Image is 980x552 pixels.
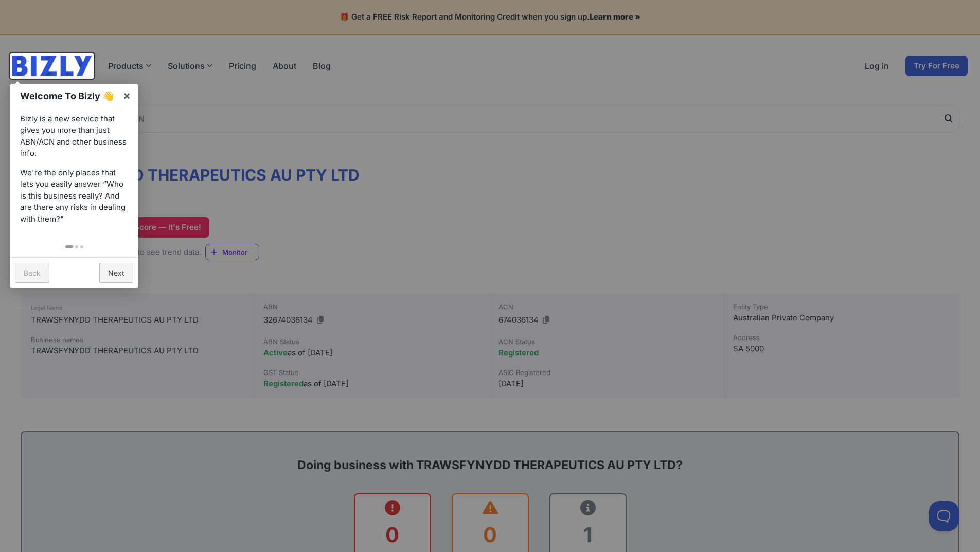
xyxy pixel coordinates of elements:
a: × [115,84,138,107]
h1: Welcome To Bizly 👋 [20,89,117,103]
p: Bizly is a new service that gives you more than just ABN/ACN and other business info. [20,113,128,159]
p: We're the only places that lets you easily answer “Who is this business really? And are there any... [20,167,128,225]
a: Back [15,263,49,283]
a: Next [99,263,133,283]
